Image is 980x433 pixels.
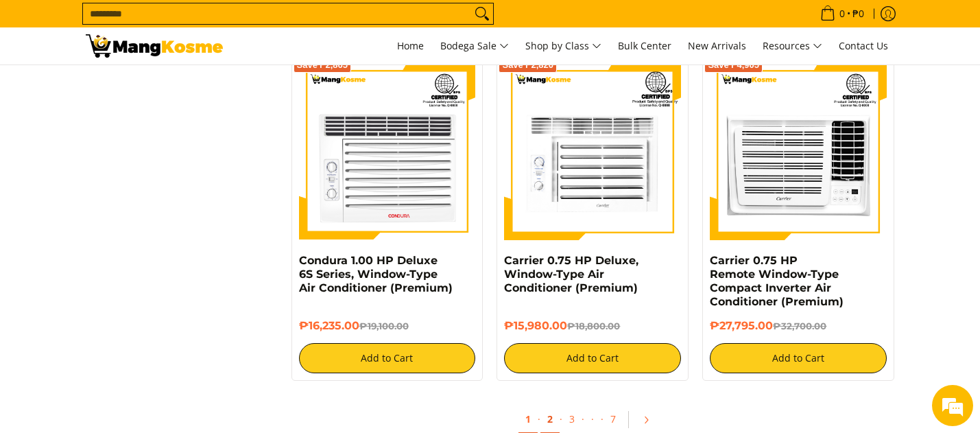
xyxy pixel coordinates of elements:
a: Home [390,27,431,65]
a: 3 [562,406,582,432]
span: Contact Us [839,39,888,52]
del: ₱32,700.00 [773,320,826,331]
del: ₱18,800.00 [567,320,620,331]
span: Bulk Center [618,39,671,52]
span: · [582,412,584,425]
span: Shop by Class [525,38,601,55]
h6: ₱16,235.00 [299,319,476,333]
h6: ₱27,795.00 [710,319,887,333]
nav: Main Menu [237,27,895,65]
button: Add to Cart [504,343,681,373]
a: Condura 1.00 HP Deluxe 6S Series, Window-Type Air Conditioner (Premium) [299,254,453,294]
a: Resources [756,27,829,65]
span: We're online! [80,129,189,268]
div: Chat with us now [71,77,230,95]
button: Add to Cart [299,343,476,373]
a: Contact Us [832,27,895,65]
img: Carrier 0.75 HP Remote Window-Type Compact Inverter Air Conditioner (Premium) [710,63,887,240]
del: ₱19,100.00 [359,320,409,331]
h6: ₱15,980.00 [504,319,681,333]
a: Bulk Center [611,27,678,65]
img: Condura 1.00 HP Deluxe 6S Series, Window-Type Air Conditioner (Premium) [299,63,476,240]
span: 0 [837,9,847,19]
span: Save ₱2,865 [297,61,348,69]
button: Add to Cart [710,343,887,373]
a: New Arrivals [681,27,753,65]
span: · [601,412,603,425]
span: Bodega Sale [440,38,509,55]
span: Resources [763,38,822,55]
a: Carrier 0.75 HP Deluxe, Window-Type Air Conditioner (Premium) [504,254,638,294]
a: Bodega Sale [433,27,516,65]
span: ₱0 [850,9,866,19]
span: Save ₱2,820 [502,61,553,69]
button: Search [471,3,493,24]
span: • [816,6,868,21]
textarea: Type your message and hit 'Enter' [7,288,261,336]
div: Minimize live chat window [225,7,258,40]
a: Carrier 0.75 HP Remote Window-Type Compact Inverter Air Conditioner (Premium) [710,254,844,308]
a: 7 [603,406,623,432]
img: Bodega Sale Aircon l Mang Kosme: Home Appliances Warehouse Sale [86,34,223,58]
span: Save ₱4,905 [708,61,759,69]
span: · [584,406,601,432]
span: New Arrivals [688,39,746,52]
a: Shop by Class [518,27,608,65]
span: · [538,412,540,425]
img: Carrier 0.75 HP Deluxe, Window-Type Air Conditioner (Premium) [504,63,681,240]
span: Home [397,39,424,52]
span: · [560,412,562,425]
